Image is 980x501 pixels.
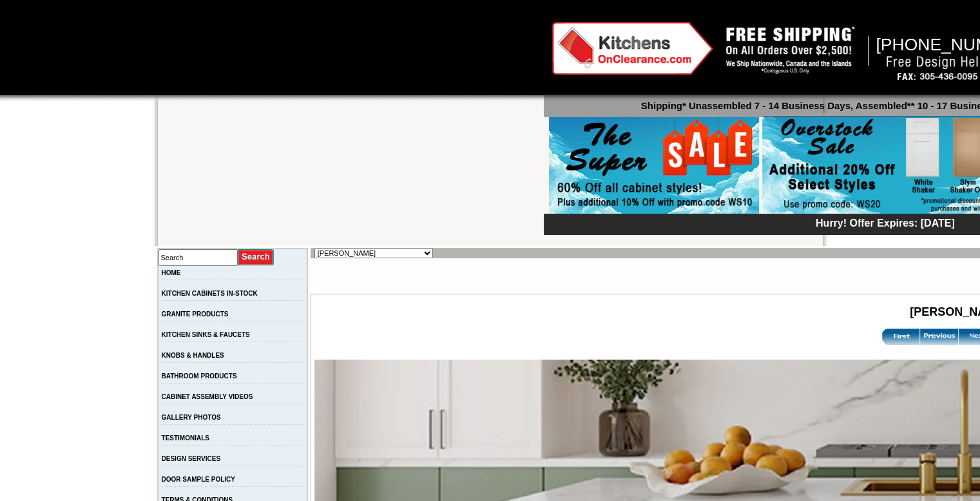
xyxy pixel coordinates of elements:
a: BATHROOM PRODUCTS [162,373,237,380]
a: KNOBS & HANDLES [162,352,224,359]
input: Submit [238,249,274,266]
img: Kitchens on Clearance Logo [552,22,713,75]
a: DOOR SAMPLE POLICY [162,476,235,483]
a: CABINET ASSEMBLY VIDEOS [162,393,253,400]
a: DESIGN SERVICES [162,455,221,462]
a: GRANITE PRODUCTS [162,311,229,318]
a: GALLERY PHOTOS [162,414,221,421]
a: KITCHEN SINKS & FAUCETS [162,331,250,338]
a: TESTIMONIALS [162,435,209,442]
a: KITCHEN CABINETS IN-STOCK [162,290,258,297]
a: HOME [162,269,181,276]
